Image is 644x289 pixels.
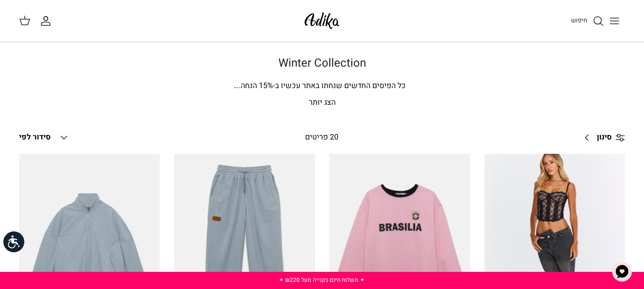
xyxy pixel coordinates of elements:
[571,16,587,25] span: חיפוש
[571,15,604,27] a: חיפוש
[19,127,70,148] button: סידור לפי
[608,258,636,286] button: צ'אט
[234,80,273,91] span: % הנחה.
[19,97,625,109] p: הצג יותר
[248,131,396,144] div: 20 פריטים
[259,80,267,91] span: 15
[279,276,365,284] a: ✦ משלוח חינם בקנייה מעל ₪220 ✦
[302,10,342,32] img: Adika IL
[604,10,625,31] button: Toggle menu
[19,131,51,143] span: סידור לפי
[273,80,406,91] span: כל הפיסים החדשים שנחתו באתר עכשיו ב-
[19,57,625,70] h1: Winter Collection
[597,131,612,144] span: סינון
[40,15,55,27] a: החשבון שלי
[578,126,625,149] a: סינון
